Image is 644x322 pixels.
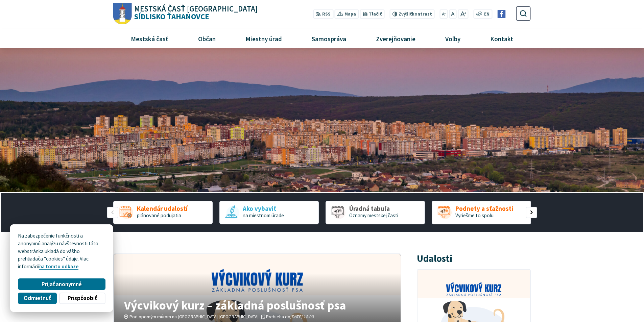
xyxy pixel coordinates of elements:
span: Mestská časť [128,29,171,48]
h1: Sídlisko Ťahanovce [132,5,258,21]
a: Samospráva [300,29,359,48]
div: 2 / 5 [219,201,319,224]
img: Prejsť na domovskú stránku [113,3,132,25]
a: Občan [186,29,228,48]
button: Odmietnuť [18,293,56,304]
span: Odmietnuť [24,295,51,302]
span: RSS [322,11,331,18]
span: Miestny úrad [243,29,284,48]
img: Prejsť na Facebook stránku [497,10,506,18]
span: Tlačiť [369,11,382,17]
span: Pod oporným múrom na [GEOGRAPHIC_DATA] [GEOGRAPHIC_DATA] [129,314,259,320]
a: Kontakt [478,29,526,48]
a: Mestská časť [118,29,181,48]
span: kontrast [399,11,432,17]
span: Kalendár udalostí [137,205,188,212]
div: 3 / 5 [326,201,425,224]
span: Kontakt [488,29,516,48]
em: [DATE] 18:00 [290,314,314,320]
span: plánované podujatia [137,212,181,219]
a: Kalendár udalostí plánované podujatia [113,201,213,224]
span: Občan [195,29,218,48]
button: Nastaviť pôvodnú veľkosť písma [449,9,456,19]
button: Tlačiť [360,9,384,19]
a: Logo Sídlisko Ťahanovce, prejsť na domovskú stránku. [113,3,258,25]
span: Ako vybaviť [243,205,284,212]
div: Predošlý slajd [107,207,118,218]
button: Zväčšiť veľkosť písma [458,9,468,19]
span: Voľby [443,29,463,48]
a: RSS [313,9,333,19]
a: na tomto odkaze [39,263,78,270]
span: Mestská časť [GEOGRAPHIC_DATA] [134,5,258,13]
span: Samospráva [309,29,349,48]
span: Mapa [344,11,356,18]
a: Úradná tabuľa Oznamy mestskej časti [326,201,425,224]
p: Na zabezpečenie funkčnosti a anonymnú analýzu návštevnosti táto webstránka ukladá do vášho prehli... [18,232,105,271]
button: Prijať anonymné [18,278,105,290]
span: na miestnom úrade [243,212,284,219]
div: Nasledujúci slajd [526,207,537,218]
span: Prebieha do [266,314,314,320]
span: Vyriešme to spolu [455,212,494,219]
a: Mapa [335,9,359,19]
button: Prispôsobiť [59,293,105,304]
a: EN [482,11,492,18]
span: Prispôsobiť [68,295,97,302]
h3: Udalosti [417,253,452,264]
div: 4 / 5 [432,201,531,224]
button: Zvýšiťkontrast [389,9,434,19]
span: Podnety a sťažnosti [455,205,513,212]
a: Podnety a sťažnosti Vyriešme to spolu [432,201,531,224]
span: EN [484,11,490,18]
button: Zmenšiť veľkosť písma [440,9,448,19]
a: Voľby [433,29,473,48]
a: Ako vybaviť na miestnom úrade [219,201,319,224]
span: Úradná tabuľa [349,205,398,212]
div: 1 / 5 [113,201,213,224]
span: Oznamy mestskej časti [349,212,398,219]
a: Miestny úrad [233,29,294,48]
h4: Výcvikový kurz – základná poslušnosť psa [124,299,390,311]
span: Zverejňovanie [373,29,418,48]
a: Zverejňovanie [364,29,428,48]
span: Zvýšiť [399,11,412,17]
span: Prijať anonymné [42,281,82,288]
